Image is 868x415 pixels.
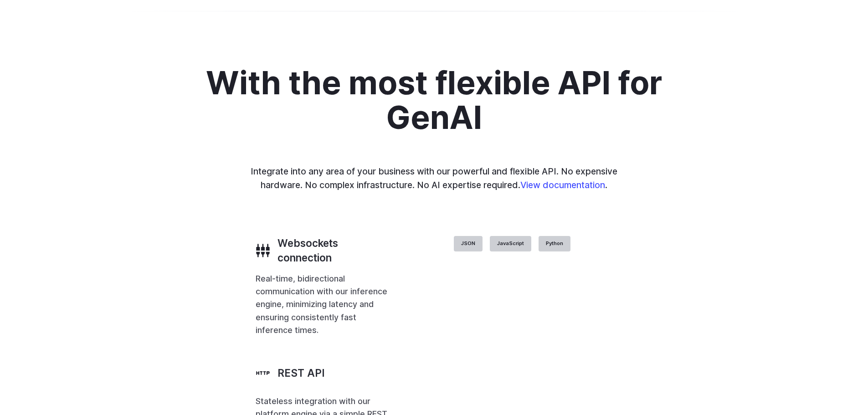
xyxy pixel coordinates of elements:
[277,236,390,265] h3: Websockets connection
[454,236,483,251] label: JSON
[180,66,688,135] h2: With the most flexible API for GenAI
[520,179,605,190] a: View documentation
[277,366,325,380] h3: REST API
[539,236,570,251] label: Python
[490,236,531,251] label: JavaScript
[256,272,390,337] p: Real-time, bidirectional communication with our inference engine, minimizing latency and ensuring...
[245,164,624,192] p: Integrate into any area of your business with our powerful and flexible API. No expensive hardwar...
